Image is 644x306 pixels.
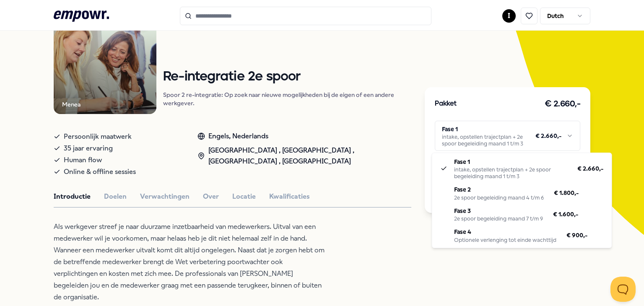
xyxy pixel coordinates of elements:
[454,157,567,166] p: Fase 1
[454,227,556,236] p: Fase 4
[554,188,579,197] span: € 1.800,-
[454,215,543,222] div: 2e spoor begeleiding maand 7 t/m 9
[454,185,544,194] p: Fase 2
[454,194,544,201] div: 2e spoor begeleiding maand 4 t/m 6
[454,206,543,215] p: Fase 3
[454,237,556,244] div: Optionele verlenging tot einde wachttijd
[566,231,587,240] span: € 900,-
[454,166,567,180] div: intake, opstellen trajectplan + 2e spoor begeleiding maand 1 t/m 3
[553,210,578,219] span: € 1.600,-
[577,164,603,173] span: € 2.660,-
